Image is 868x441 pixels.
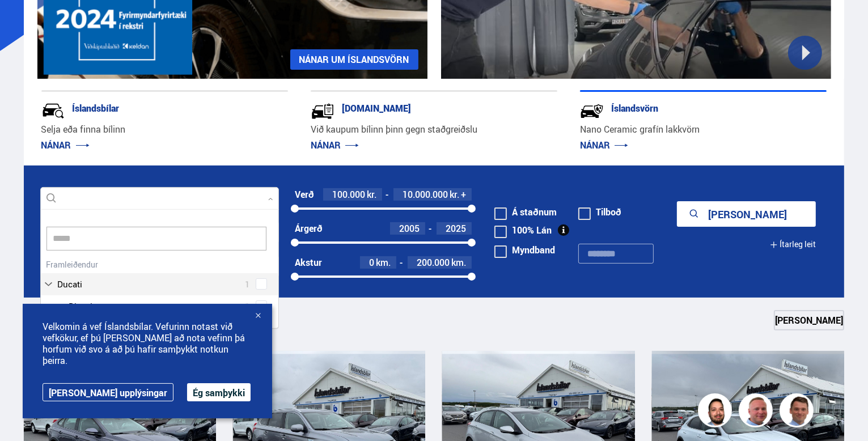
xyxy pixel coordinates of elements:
div: Árgerð [295,223,323,234]
img: tr5P-W3DuiFaO7aO.svg [311,99,335,123]
span: 200.000 [417,256,450,269]
a: NÁNAR UM ÍSLANDSVÖRN [290,49,418,70]
a: [PERSON_NAME] [774,310,844,330]
span: km. [376,257,391,268]
span: km. [451,257,466,268]
p: Við kaupum bílinn þinn gegn staðgreiðslu [311,123,557,136]
span: 100.000 [332,188,365,201]
label: Á staðnum [494,207,557,217]
label: Tilboð [578,207,621,217]
div: [DOMAIN_NAME] [311,100,517,113]
p: Nano Ceramic grafín lakkvörn [580,123,827,136]
img: nhp88E3Fdnt1Opn2.png [700,395,734,429]
label: 100% Lán [494,226,552,235]
span: 2005 [399,222,420,235]
div: Akstur [295,257,322,268]
p: Selja eða finna bílinn [41,123,288,136]
span: kr. [367,189,376,200]
span: Ducati [58,276,83,292]
button: Opna LiveChat spjallviðmót [9,5,43,39]
span: 10.000.000 [403,188,448,201]
button: Ég samþykki [187,383,251,401]
span: Velkomin á vef Íslandsbílar. Vefurinn notast við vefkökur, ef þú [PERSON_NAME] að nota vefinn þá ... [43,321,252,366]
span: + [461,189,466,200]
span: 2025 [446,222,466,235]
a: NÁNAR [41,139,90,151]
span: 0 [369,256,374,269]
div: Íslandsvörn [580,100,786,113]
img: siFngHWaQ9KaOqBr.png [740,395,774,429]
img: -Svtn6bYgwAsiwNX.svg [580,99,604,123]
label: Myndband [494,245,555,255]
div: Verð [295,189,314,200]
div: Íslandsbílar [41,100,248,113]
span: 1 [245,276,250,292]
img: JRvxyua_JYH6wB4c.svg [41,99,65,123]
button: Ítarleg leit [770,232,816,257]
img: FbJEzSuNWCJXmdc-.webp [781,395,815,429]
a: NÁNAR [580,139,628,151]
button: [PERSON_NAME] [677,201,816,227]
a: NÁNAR [311,139,359,151]
a: [PERSON_NAME] upplýsingar [43,383,173,401]
span: 1 [245,298,250,315]
span: kr. [450,189,459,200]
